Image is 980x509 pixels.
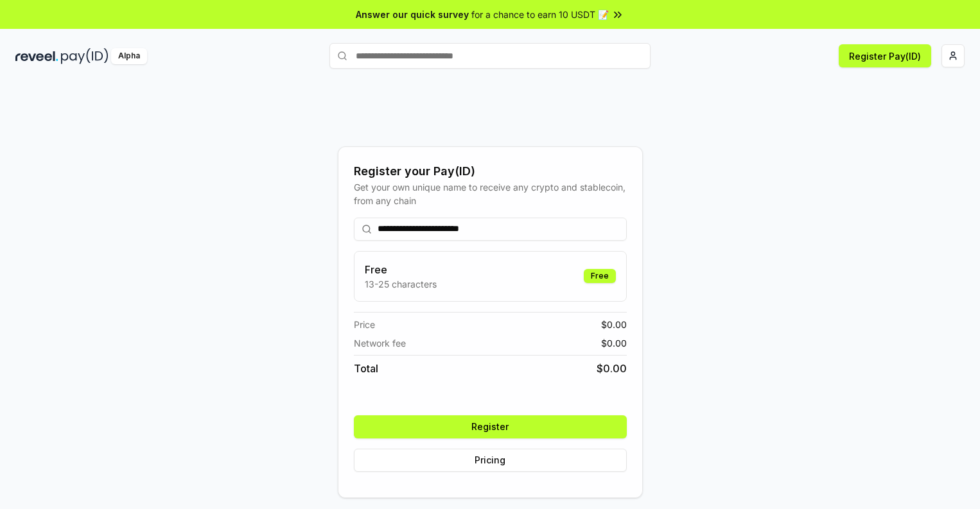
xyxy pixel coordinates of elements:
[354,449,627,472] button: Pricing
[601,318,627,331] span: $ 0.00
[15,48,58,64] img: reveel_dark
[601,336,627,350] span: $ 0.00
[597,361,627,376] span: $ 0.00
[354,180,627,207] div: Get your own unique name to receive any crypto and stablecoin, from any chain
[354,415,627,438] button: Register
[354,336,406,350] span: Network fee
[356,8,469,21] span: Answer our quick survey
[354,361,378,376] span: Total
[584,269,616,283] div: Free
[365,262,437,277] h3: Free
[471,8,609,21] span: for a chance to earn 10 USDT 📝
[839,44,931,67] button: Register Pay(ID)
[61,48,109,64] img: pay_id
[111,48,147,64] div: Alpha
[365,277,437,291] p: 13-25 characters
[354,162,627,180] div: Register your Pay(ID)
[354,318,375,331] span: Price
